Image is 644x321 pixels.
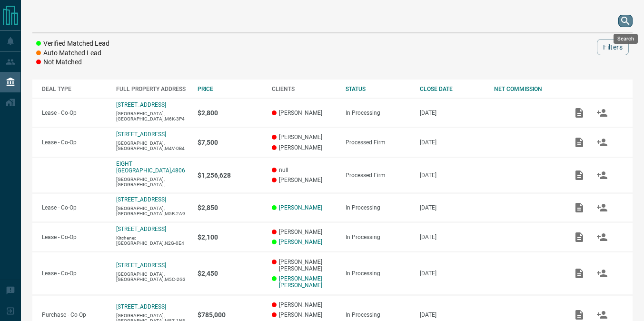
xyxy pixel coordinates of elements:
p: [DATE] [420,270,485,277]
a: [STREET_ADDRESS] [116,196,166,203]
p: $2,800 [198,109,262,117]
p: $1,256,628 [198,171,262,179]
p: $785,000 [198,311,262,319]
span: Add / View Documents [568,233,591,240]
li: Not Matched [36,58,109,67]
a: [STREET_ADDRESS] [116,262,166,269]
div: FULL PROPERTY ADDRESS [116,86,188,92]
a: [STREET_ADDRESS] [116,226,166,232]
p: [DATE] [420,204,485,211]
div: In Processing [346,110,410,116]
button: Filters [597,39,629,55]
p: [GEOGRAPHIC_DATA],[GEOGRAPHIC_DATA],--- [116,177,188,187]
span: Match Clients [591,139,614,145]
span: Match Clients [591,204,614,211]
div: NET COMMISSION [494,86,559,92]
div: Search [614,34,638,44]
span: Add / View Documents [568,171,591,178]
p: [PERSON_NAME] [272,177,337,183]
span: Add / View Documents [568,204,591,211]
p: [GEOGRAPHIC_DATA],[GEOGRAPHIC_DATA],M6K-3P4 [116,111,188,121]
div: PRICE [198,86,262,92]
p: [DATE] [420,172,485,179]
p: $2,850 [198,204,262,211]
div: In Processing [346,270,410,277]
p: $7,500 [198,139,262,146]
span: Match Clients [591,233,614,240]
button: search button [618,15,633,27]
div: Processed Firm [346,139,410,146]
span: Match Clients [591,270,614,276]
a: [PERSON_NAME] [279,204,322,211]
span: Match Clients [591,171,614,178]
p: [DATE] [420,139,485,146]
div: In Processing [346,311,410,318]
span: Add / View Documents [568,109,591,116]
div: CLIENTS [272,86,337,92]
div: STATUS [346,86,410,92]
p: [GEOGRAPHIC_DATA],[GEOGRAPHIC_DATA],M5C-2G3 [116,271,188,282]
p: [PERSON_NAME] [272,144,337,151]
p: $2,100 [198,233,262,241]
p: Lease - Co-Op [42,204,107,211]
p: [PERSON_NAME] [PERSON_NAME] [272,259,337,272]
span: Match Clients [591,109,614,116]
li: Auto Matched Lead [36,49,109,58]
p: [PERSON_NAME] [272,134,337,140]
li: Verified Matched Lead [36,39,109,49]
p: Purchase - Co-Op [42,311,107,318]
p: [GEOGRAPHIC_DATA],[GEOGRAPHIC_DATA],M5B-2A9 [116,206,188,216]
span: Add / View Documents [568,311,591,318]
span: Add / View Documents [568,270,591,276]
div: In Processing [346,234,410,241]
p: [DATE] [420,311,485,318]
span: Match Clients [591,311,614,318]
a: [STREET_ADDRESS] [116,131,166,138]
a: [PERSON_NAME] [279,239,322,245]
div: CLOSE DATE [420,86,485,92]
a: [PERSON_NAME] [PERSON_NAME] [279,275,337,289]
p: [GEOGRAPHIC_DATA],[GEOGRAPHIC_DATA],M4V-0B4 [116,140,188,151]
div: DEAL TYPE [42,86,107,92]
p: [DATE] [420,234,485,241]
a: [STREET_ADDRESS] [116,303,166,310]
p: Lease - Co-Op [42,110,107,116]
a: EIGHT [GEOGRAPHIC_DATA],4806 [116,160,185,174]
p: [PERSON_NAME] [272,110,337,116]
a: [STREET_ADDRESS] [116,101,166,108]
p: $2,450 [198,270,262,277]
p: Lease - Co-Op [42,139,107,146]
p: [PERSON_NAME] [272,311,337,318]
span: Add / View Documents [568,139,591,145]
p: [DATE] [420,110,485,116]
p: [PERSON_NAME] [272,301,337,308]
p: Kitchener,[GEOGRAPHIC_DATA],N2G-0E4 [116,235,188,246]
div: In Processing [346,204,410,211]
p: Lease - Co-Op [42,234,107,241]
p: null [272,167,337,173]
p: [PERSON_NAME] [272,229,337,235]
div: Processed Firm [346,172,410,179]
p: Lease - Co-Op [42,270,107,277]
